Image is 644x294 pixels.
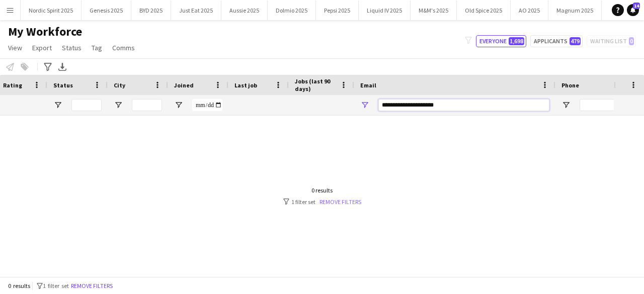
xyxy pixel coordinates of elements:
[32,43,52,52] span: Export
[112,43,135,52] span: Comms
[457,1,511,20] button: Old Spice 2025
[42,61,54,73] app-action-btn: Advanced filters
[633,3,640,9] span: 14
[82,1,131,20] button: Genesis 2025
[43,282,69,289] span: 1 filter set
[92,43,102,52] span: Tag
[56,61,68,73] app-action-btn: Export XLSX
[359,1,411,20] button: Liquid IV 2025
[283,198,361,206] div: 1 filter set
[411,1,457,20] button: M&M's 2025
[58,41,86,54] a: Status
[8,43,22,52] span: View
[561,101,571,110] button: Open Filter Menu
[131,1,171,20] button: BYD 2025
[21,1,82,20] button: Nordic Spirit 2025
[360,81,376,89] span: Email
[530,35,583,47] button: Applicants479
[4,41,26,54] a: View
[511,1,548,20] button: AO 2025
[283,186,361,194] div: 0 results
[627,4,639,16] a: 14
[509,37,524,45] span: 1,698
[476,35,526,47] button: Everyone1,698
[69,280,115,291] button: Remove filters
[234,81,257,89] span: Last job
[221,1,268,20] button: Aussie 2025
[561,81,579,89] span: Phone
[88,41,106,54] a: Tag
[53,81,73,89] span: Status
[174,81,194,89] span: Joined
[319,198,361,206] a: Remove filters
[114,101,123,110] button: Open Filter Menu
[192,99,222,111] input: Joined Filter Input
[132,99,162,111] input: City Filter Input
[3,81,22,89] span: Rating
[268,1,316,20] button: Dolmio 2025
[8,24,82,39] span: My Workforce
[171,1,221,20] button: Just Eat 2025
[53,101,62,110] button: Open Filter Menu
[71,99,102,111] input: Status Filter Input
[28,41,56,54] a: Export
[548,1,602,20] button: Magnum 2025
[108,41,139,54] a: Comms
[174,101,183,110] button: Open Filter Menu
[114,81,125,89] span: City
[62,43,82,52] span: Status
[570,37,581,45] span: 479
[360,101,369,110] button: Open Filter Menu
[316,1,359,20] button: Pepsi 2025
[295,77,336,92] span: Jobs (last 90 days)
[378,99,549,111] input: Email Filter Input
